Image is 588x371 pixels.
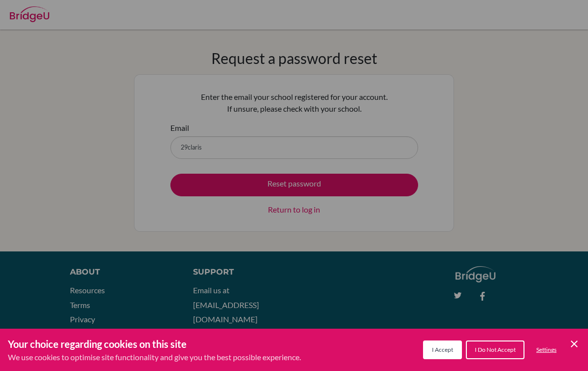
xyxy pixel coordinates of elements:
[466,340,524,359] button: I Do Not Accept
[432,346,453,353] span: I Accept
[568,338,580,350] button: Save and close
[475,346,516,353] span: I Do Not Accept
[8,337,301,351] h3: Your choice regarding cookies on this site
[8,351,301,363] p: We use cookies to optimise site functionality and give you the best possible experience.
[423,340,462,359] button: I Accept
[528,341,564,358] button: Settings
[536,346,556,353] span: Settings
